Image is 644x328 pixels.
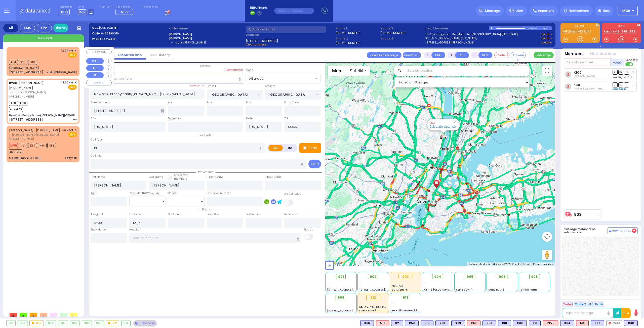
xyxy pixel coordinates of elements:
[78,9,86,15] span: Bay
[91,101,110,105] label: Street Address
[9,81,44,85] a: [PERSON_NAME]
[246,42,267,46] span: Clear address
[429,125,456,128] a: Calculate distance
[434,274,441,279] span: 904
[207,191,231,195] label: Call back number
[542,250,552,260] button: Drag Pegman onto the map to open Street View
[632,228,636,233] span: 0
[9,95,34,99] span: [PHONE_NUMBER]
[424,284,425,288] span: -
[196,170,216,174] span: Patient info
[7,320,15,326] div: 901
[405,320,419,326] div: K53
[565,51,584,57] button: Members
[86,50,112,54] button: Copy call
[366,295,380,300] div: 912
[91,154,101,158] label: Call Info
[625,58,638,62] span: Send text
[359,309,376,312] span: Forest Bay-3
[246,33,334,37] label: Location
[169,40,244,45] label: ר' משה - ר' [PERSON_NAME]
[479,9,483,13] img: message.svg
[20,8,53,14] img: Logo
[392,288,408,292] span: Sanz Bay-6
[74,80,77,85] span: ✕
[574,213,581,216] a: 903
[336,36,379,41] span: Phone 2
[129,228,140,232] label: Hospital
[425,32,518,36] a: 10-28 Orange and Rockland Rd, [GEOGRAPHIC_DATA] [US_STATE]
[456,288,472,292] span: Sanz Bay-4
[499,274,506,279] span: 906
[91,175,105,179] label: First Name
[560,320,574,326] div: BLS
[531,274,538,279] span: 908
[9,107,23,112] span: BUS-903
[36,128,60,132] span: [PERSON_NAME]
[30,313,37,317] span: 0
[532,25,533,31] div: /
[207,101,214,105] label: Room
[543,320,558,326] div: ALS
[246,101,252,105] label: Floor
[92,37,167,41] label: WIRELESS CALLER
[86,72,104,78] button: BUS
[40,313,47,317] span: 3
[53,24,68,32] a: History
[70,320,80,326] div: 906
[360,320,374,326] div: BLS
[10,313,17,317] span: 0
[46,320,56,326] div: 904
[19,143,27,148] span: K3
[451,320,465,326] div: BLS
[174,173,188,177] small: Share with
[618,6,638,16] button: KY39
[587,301,604,307] button: ALS-Rush
[169,26,244,31] label: Caller name
[62,128,73,132] span: 11:52 AM
[60,6,72,9] label: Dispatcher
[336,41,360,45] label: [PHONE_NUMBER]
[86,80,112,85] button: COVERED
[574,71,582,74] a: K100
[250,6,267,10] span: BRIA Phone
[513,320,527,326] div: K30
[91,212,103,216] label: Assigned
[467,274,473,279] span: 905
[82,320,92,326] div: 908
[591,320,604,326] div: K62
[431,52,445,58] button: UNIT
[91,138,103,142] label: Call Type
[60,313,67,317] span: 0
[35,36,52,41] span: + New call
[467,320,480,326] div: K68
[18,320,27,326] div: 902
[336,26,379,31] span: Phone 1
[246,68,253,72] label: Areas
[129,212,141,216] label: En Route
[612,30,620,33] a: FD46
[629,30,636,33] a: 593
[404,66,530,76] input: Search location
[129,191,166,195] div: Year/Month/Week/Day
[603,9,610,13] span: Help
[453,119,458,124] button: Close
[392,301,393,305] span: -
[451,320,465,326] div: K69
[391,320,403,326] div: BLS
[9,143,18,148] span: MF75
[327,284,329,288] span: -
[74,49,77,53] span: ✕
[613,76,633,79] span: Sending text
[9,66,39,70] div: [GEOGRAPHIC_DATA]
[624,70,629,74] span: TR
[338,274,344,279] span: 901
[613,70,618,74] span: DR
[613,87,626,90] a: Send again
[265,175,281,179] label: P Last Name
[198,64,214,68] span: Location
[268,145,283,151] label: EMS
[618,82,623,87] span: SO
[494,52,509,58] button: Code-1
[207,175,223,179] label: P First Name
